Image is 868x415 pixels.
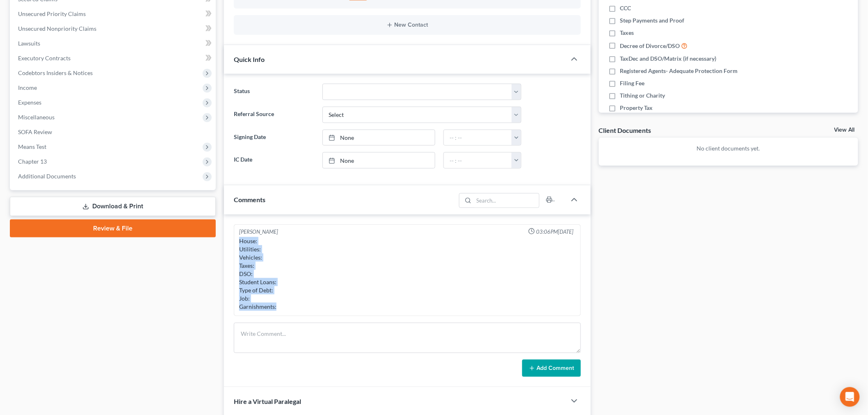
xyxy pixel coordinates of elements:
span: SOFA Review [18,128,52,135]
span: Comments [234,196,265,203]
label: IC Date [230,152,318,169]
span: Executory Contracts [18,55,71,62]
a: Unsecured Nonpriority Claims [11,21,216,36]
span: Miscellaneous [18,114,55,121]
span: Codebtors Insiders & Notices [18,69,93,76]
a: Executory Contracts [11,51,216,66]
span: Additional Documents [18,173,76,180]
button: Add Comment [522,360,581,377]
p: No client documents yet. [605,144,852,153]
label: Referral Source [230,107,318,123]
a: Lawsuits [11,36,216,51]
input: -- : -- [444,130,512,146]
span: Income [18,84,37,91]
span: Registered Agents- Adequate Protection Form [620,67,738,75]
span: Unsecured Priority Claims [18,10,86,17]
span: Means Test [18,143,46,150]
button: New Contact [240,22,574,28]
label: Status [230,84,318,100]
span: Lawsuits [18,40,40,47]
a: None [323,130,435,146]
div: [PERSON_NAME] [239,228,278,236]
a: Unsecured Priority Claims [11,7,216,21]
span: Decree of Divorce/DSO [620,42,680,50]
label: Signing Date [230,130,318,146]
a: SOFA Review [11,125,216,139]
span: TaxDec and DSO/Matrix (if necessary) [620,55,717,63]
span: Taxes [620,29,634,37]
a: View All [834,127,855,133]
div: House: Utilities: Vehicles: Taxes: DSO: Student Loans: Type of Debt: Job: Garnishments: [239,237,576,311]
span: CCC [620,4,631,12]
span: 03:06PM[DATE] [537,228,574,236]
span: Filing Fee [620,79,645,87]
span: Property Tax [620,104,653,112]
input: -- : -- [444,153,512,168]
div: Open Intercom Messenger [840,387,860,407]
span: Chapter 13 [18,158,47,165]
span: Quick Info [234,55,265,63]
span: Hire a Virtual Paralegal [234,397,301,405]
input: Search... [474,194,539,207]
a: Review & File [10,219,216,237]
span: Step Payments and Proof [620,16,685,25]
span: Expenses [18,99,41,106]
div: Client Documents [599,126,651,135]
a: Download & Print [10,197,216,216]
span: Unsecured Nonpriority Claims [18,25,96,32]
a: None [323,153,435,168]
span: Tithing or Charity [620,91,665,100]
